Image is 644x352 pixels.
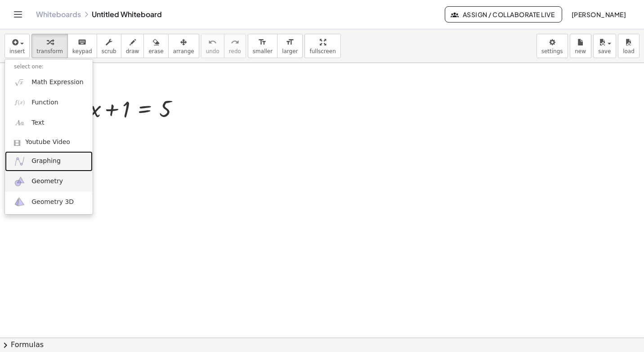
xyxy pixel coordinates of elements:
button: undoundo [201,34,224,58]
button: settings [537,34,568,58]
span: scrub [102,48,116,54]
button: Assign / Collaborate Live [445,6,562,23]
button: scrub [97,34,121,58]
a: Youtube Video [5,133,93,151]
span: fullscreen [309,48,335,54]
img: ggb-3d.svg [14,196,25,208]
span: smaller [253,48,273,54]
a: Geometry 3D [5,192,93,212]
span: [PERSON_NAME] [571,10,626,18]
img: ggb-graphing.svg [14,156,25,167]
img: ggb-geometry.svg [14,176,25,187]
img: Aa.png [14,117,25,129]
img: f_x.png [14,97,25,108]
button: fullscreen [304,34,340,58]
span: load [623,48,635,54]
button: [PERSON_NAME] [564,6,633,23]
span: transform [36,48,63,54]
i: undo [208,37,217,48]
a: Function [5,92,93,113]
span: insert [9,48,25,54]
a: Whiteboards [36,10,81,19]
a: Geometry [5,171,93,192]
span: Text [31,118,44,127]
span: settings [541,48,563,54]
a: Graphing [5,151,93,171]
i: redo [231,37,239,48]
button: Toggle navigation [11,7,25,22]
span: Function [31,98,58,107]
i: format_size [258,37,267,48]
li: select one: [5,62,93,72]
span: new [575,48,586,54]
span: Geometry 3D [31,198,74,207]
span: Geometry [31,177,63,186]
button: erase [143,34,168,58]
span: undo [206,48,219,54]
span: Graphing [31,157,61,166]
a: Text [5,113,93,133]
button: transform [31,34,68,58]
span: redo [229,48,241,54]
span: Youtube Video [25,138,70,147]
span: save [598,48,611,54]
button: insert [4,34,30,58]
span: erase [148,48,163,54]
span: draw [126,48,139,54]
button: draw [121,34,144,58]
i: format_size [286,37,294,48]
button: save [593,34,616,58]
button: load [618,34,640,58]
button: format_sizesmaller [248,34,277,58]
span: keypad [72,48,92,54]
button: format_sizelarger [277,34,303,58]
img: sqrt_x.png [14,77,25,88]
button: keyboardkeypad [67,34,97,58]
span: Assign / Collaborate Live [452,10,555,18]
a: Math Expression [5,72,93,92]
span: larger [282,48,298,54]
button: new [570,34,591,58]
span: arrange [173,48,194,54]
span: Math Expression [31,78,83,87]
button: redoredo [224,34,246,58]
i: keyboard [78,37,86,48]
button: arrange [168,34,199,58]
